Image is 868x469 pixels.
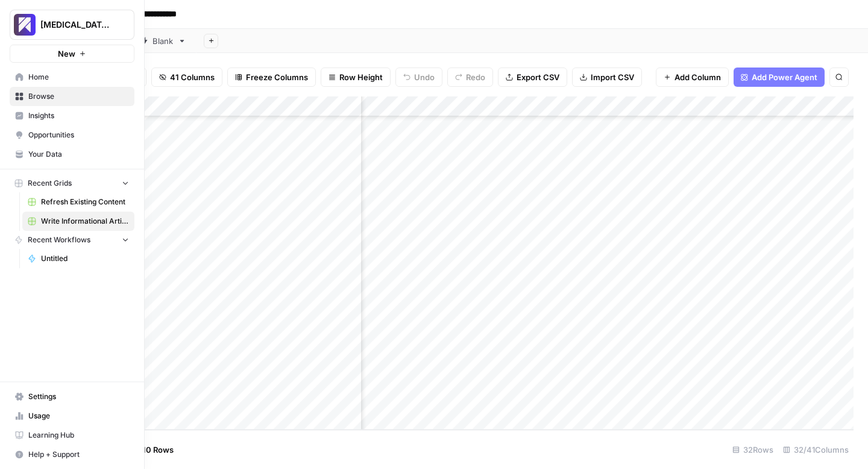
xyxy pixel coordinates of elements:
button: Add Power Agent [734,68,825,87]
span: New [58,48,75,60]
a: Learning Hub [10,426,134,445]
span: Usage [28,411,129,421]
span: Export CSV [517,71,559,83]
span: Redo [466,71,485,83]
button: 41 Columns [151,68,222,87]
a: Refresh Existing Content [22,192,134,212]
a: Usage [10,406,134,426]
img: Overjet - Test Logo [14,14,36,36]
span: Browse [28,91,129,102]
a: Settings [10,387,134,406]
button: Redo [447,68,493,87]
button: Freeze Columns [227,68,316,87]
div: Blank [153,35,173,47]
button: Recent Workflows [10,231,134,249]
button: Row Height [321,68,391,87]
span: Insights [28,110,129,121]
span: Import CSV [591,71,634,83]
span: Settings [28,391,129,402]
button: Add Column [656,68,729,87]
a: Insights [10,106,134,125]
span: Untitled [41,253,129,264]
span: Undo [414,71,435,83]
div: 32/41 Columns [778,440,854,459]
button: Help + Support [10,445,134,464]
span: Your Data [28,149,129,160]
a: Your Data [10,145,134,164]
span: Home [28,72,129,83]
a: Home [10,68,134,87]
a: Browse [10,87,134,106]
span: Row Height [339,71,383,83]
button: Undo [395,68,442,87]
button: New [10,45,134,63]
span: [MEDICAL_DATA] - Test [40,19,113,31]
a: Write Informational Article [22,212,134,231]
span: Opportunities [28,130,129,140]
button: Recent Grids [10,174,134,192]
button: Export CSV [498,68,567,87]
span: Recent Workflows [28,234,90,245]
button: Import CSV [572,68,642,87]
span: Add Power Agent [752,71,817,83]
a: Blank [129,29,197,53]
div: 32 Rows [728,440,778,459]
span: Recent Grids [28,178,72,189]
span: Help + Support [28,449,129,460]
button: Workspace: Overjet - Test [10,10,134,40]
span: 41 Columns [170,71,215,83]
a: Untitled [22,249,134,268]
span: Add Column [675,71,721,83]
span: Learning Hub [28,430,129,441]
span: Freeze Columns [246,71,308,83]
span: Write Informational Article [41,216,129,227]
span: Add 10 Rows [125,444,174,456]
span: Refresh Existing Content [41,197,129,207]
a: Opportunities [10,125,134,145]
